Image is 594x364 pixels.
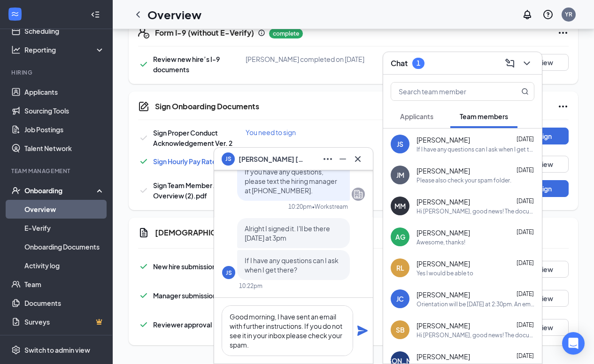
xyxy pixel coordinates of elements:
[24,275,105,294] a: Team
[417,228,470,237] span: [PERSON_NAME]
[504,58,516,69] svg: ComposeMessage
[517,321,534,328] span: [DATE]
[24,312,105,331] a: SurveysCrown
[350,152,365,167] button: Cross
[522,9,533,20] svg: Notifications
[24,237,105,256] a: Onboarding Documents
[138,59,149,70] svg: Checkmark
[417,331,534,339] div: Hi [PERSON_NAME], good news! The document signature request for [DEMOGRAPHIC_DATA]-fil-A - FOH Te...
[11,345,21,355] svg: Settings
[239,154,304,164] span: [PERSON_NAME] [PERSON_NAME]
[522,180,569,197] button: Sign
[522,128,569,144] button: Sign
[417,135,470,144] span: [PERSON_NAME]
[153,181,224,200] span: Sign Team Member Job Overview (2).pdf
[417,290,470,299] span: [PERSON_NAME]
[24,139,105,158] a: Talent Network
[11,45,21,54] svg: Analysis
[337,153,348,165] svg: Minimize
[417,300,534,308] div: Orientation will be [DATE] at 2:30pm. An email will be sent out later [DATE] with more information
[24,294,105,312] a: Documents
[226,269,232,277] div: JS
[517,197,534,205] span: [DATE]
[153,291,216,300] span: Manager submission
[352,153,363,165] svg: Cross
[517,290,534,297] span: [DATE]
[517,136,534,143] span: [DATE]
[147,7,201,23] h1: Overview
[11,186,21,195] svg: UserCheck
[269,29,303,38] p: complete
[91,10,100,19] svg: Collapse
[246,128,389,137] div: You need to sign
[396,263,404,273] div: RL
[11,167,103,175] div: Team Management
[24,120,105,139] a: Job Postings
[391,58,408,68] h3: Chat
[24,200,105,219] a: Overview
[153,55,220,74] span: Review new hire’s I-9 documents
[153,129,232,147] span: Sign Proper Conduct Acknowledgement Ver. 2
[153,320,212,329] span: Reviewer approval
[400,112,433,121] span: Applicants
[417,166,470,175] span: [PERSON_NAME]
[288,203,312,211] div: 10:20pm
[322,153,333,165] svg: Ellipses
[138,319,149,330] svg: Checkmark
[11,68,103,76] div: Hiring
[417,259,470,268] span: [PERSON_NAME]
[24,45,105,54] div: Reporting
[557,101,569,112] svg: Ellipses
[396,170,404,180] div: JM
[417,59,420,67] div: 1
[417,176,511,184] div: Please also check your spam folder.
[138,185,149,196] svg: Checkmark
[245,224,330,242] span: Alright I signed it. I'll be there [DATE] at 3pm
[397,139,403,149] div: JS
[138,132,149,144] svg: Checkmark
[138,290,149,301] svg: Checkmark
[395,232,405,242] div: AG
[542,9,554,20] svg: QuestionInfo
[396,294,404,303] div: JC
[258,29,265,37] svg: Info
[417,238,465,246] div: Awesome, thanks!
[391,83,502,100] input: Search team member
[517,352,534,359] span: [DATE]
[519,56,534,71] button: ChevronDown
[562,332,585,355] div: Open Intercom Messenger
[246,55,364,63] span: [PERSON_NAME] completed on [DATE]
[138,261,149,272] svg: Checkmark
[153,157,234,166] span: Sign Hourly Pay Rate Form
[245,256,339,274] span: If I have any questions can I ask when I get there?
[138,156,149,167] svg: Checkmark
[24,256,105,275] a: Activity log
[155,101,259,112] h5: Sign Onboarding Documents
[522,261,569,278] button: View
[522,156,569,173] button: View
[24,186,97,195] div: Onboarding
[396,325,405,334] div: SB
[132,9,144,20] svg: ChevronLeft
[557,27,569,38] svg: Ellipses
[394,201,406,211] div: MM
[417,145,534,153] div: If I have any questions can I ask when I get there?
[417,207,534,215] div: Hi [PERSON_NAME], good news! The document signature request for [DEMOGRAPHIC_DATA]-fil-A - Team M...
[24,22,105,40] a: Scheduling
[517,228,534,235] span: [DATE]
[357,325,368,336] svg: Plane
[24,83,105,101] a: Applicants
[24,101,105,120] a: Sourcing Tools
[521,88,529,95] svg: MagnifyingGlass
[522,319,569,336] button: View
[521,58,532,69] svg: ChevronDown
[522,54,569,71] button: View
[24,219,105,237] a: E-Verify
[517,259,534,266] span: [DATE]
[417,197,470,206] span: [PERSON_NAME]
[138,27,149,38] svg: FormI9EVerifyIcon
[222,305,353,356] textarea: Good morning, I have sent an email with further instructions. If you do not see it in your inbox ...
[138,101,149,112] svg: CompanyDocumentIcon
